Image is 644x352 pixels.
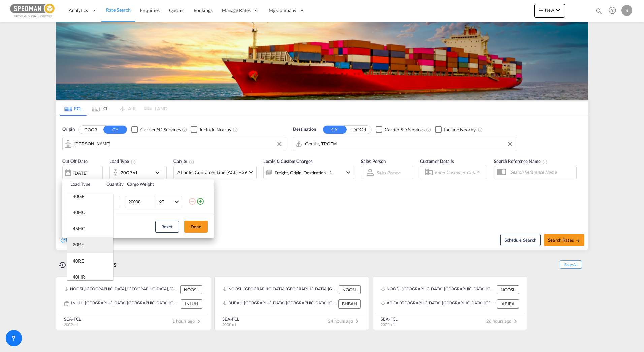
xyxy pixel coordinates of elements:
[73,241,84,248] div: 20RE
[73,258,84,264] div: 40RE
[73,209,85,216] div: 40HC
[73,274,85,281] div: 40HR
[73,193,85,200] div: 40GP
[73,225,85,232] div: 45HC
